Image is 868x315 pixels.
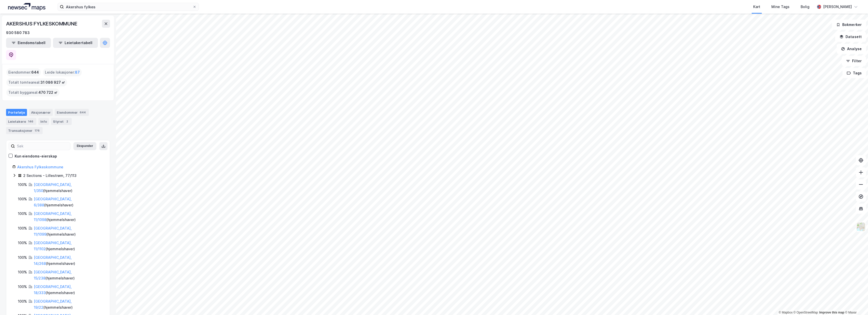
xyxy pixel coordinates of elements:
[38,89,58,96] span: 470 722 ㎡
[6,118,36,125] div: Leietakere
[18,240,27,246] div: 100%
[823,4,852,10] div: [PERSON_NAME]
[843,291,868,315] iframe: Chat Widget
[34,182,104,194] div: ( hjemmelshaver )
[6,38,51,48] button: Eiendomstabell
[843,291,868,315] div: Kontrollprogram for chat
[18,269,27,275] div: 100%
[34,211,104,223] div: ( hjemmelshaver )
[34,226,72,236] a: [GEOGRAPHIC_DATA], 11/1099
[34,128,41,133] div: 176
[34,269,104,281] div: ( hjemmelshaver )
[18,225,27,231] div: 100%
[34,299,72,309] a: [GEOGRAPHIC_DATA], 19/22
[65,119,70,124] div: 2
[6,88,60,97] div: Totalt byggareal :
[40,79,65,85] span: 31 086 927 ㎡
[34,196,104,208] div: ( hjemmelshaver )
[64,3,193,11] input: Søk på adresse, matrikkel, gårdeiere, leietakere eller personer
[771,4,790,10] div: Mine Tags
[753,4,760,10] div: Kart
[18,211,27,217] div: 100%
[34,285,72,295] a: [GEOGRAPHIC_DATA], 18/333
[801,4,809,10] div: Bolig
[779,311,793,314] a: Mapbox
[34,284,104,296] div: ( hjemmelshaver )
[6,78,67,86] div: Totalt tomteareal :
[75,69,80,75] span: 87
[34,241,72,251] a: [GEOGRAPHIC_DATA], 11/1102
[43,68,82,76] div: Leide lokasjoner :
[6,68,41,76] div: Eiendommer :
[38,118,49,125] div: Info
[18,255,27,261] div: 100%
[53,38,98,48] button: Leietakertabell
[842,56,866,66] button: Filter
[18,284,27,290] div: 100%
[6,30,30,36] div: 930 580 783
[34,255,72,266] a: [GEOGRAPHIC_DATA], 14/268
[18,182,27,188] div: 100%
[6,20,78,28] div: AKERSHUS FYLKESKOMMUNE
[34,211,72,222] a: [GEOGRAPHIC_DATA], 11/1098
[835,32,866,42] button: Datasett
[15,142,70,150] input: Søk
[34,240,104,252] div: ( hjemmelshaver )
[31,69,39,75] span: 644
[55,109,89,116] div: Eiendommer
[34,298,104,310] div: ( hjemmelshaver )
[34,182,72,193] a: [GEOGRAPHIC_DATA], 1/350
[6,127,43,134] div: Transaksjoner
[17,165,63,169] a: Akershus Fylkeskommune
[34,197,72,207] a: [GEOGRAPHIC_DATA], 6/388
[8,3,45,11] img: logo.a4113a55bc3d86da70a041830d287a7e.svg
[34,255,104,267] div: ( hjemmelshaver )
[832,20,866,30] button: Bokmerker
[837,44,866,54] button: Analyse
[6,109,27,116] div: Portefølje
[34,225,104,237] div: ( hjemmelshaver )
[819,311,844,314] a: Improve this map
[23,173,76,179] div: 2 Sections - Lillestrøm, 77/113
[18,298,27,304] div: 100%
[856,222,866,232] img: Z
[34,270,72,280] a: [GEOGRAPHIC_DATA], 15/238
[29,109,53,116] div: Aksjonærer
[27,119,34,124] div: 146
[18,196,27,202] div: 100%
[794,311,818,314] a: OpenStreetMap
[51,118,72,125] div: Styret
[79,110,87,115] div: 644
[843,68,866,78] button: Tags
[73,142,96,150] button: Ekspander
[15,153,57,159] div: Kun eiendoms-eierskap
